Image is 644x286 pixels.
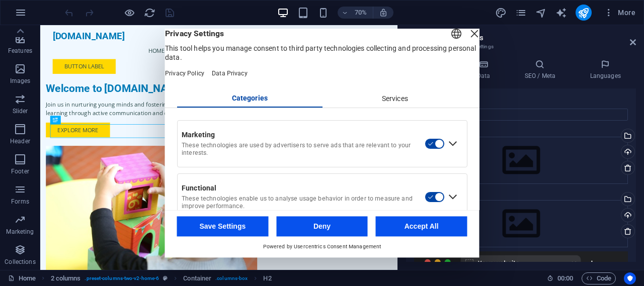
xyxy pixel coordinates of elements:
[426,42,616,51] h3: Manage your website settings
[575,59,636,80] h4: Languages
[51,272,81,284] span: 2 columns
[8,272,36,284] a: Click to cancel selection. Double-click to open Pages
[183,272,211,284] span: Click to select. Double-click to edit
[6,228,34,236] p: Marketing
[586,272,611,284] span: Code
[10,137,30,145] p: Header
[163,275,168,281] i: This element is a customizable preset
[51,272,272,284] nav: breadcrumb
[576,5,592,21] button: publish
[555,7,568,19] button: text_generator
[624,272,636,284] button: Usercentrics
[85,272,159,284] span: . preset-columns-two-v2-home-6
[5,258,35,266] p: Collections
[515,7,527,19] button: pages
[13,107,28,115] p: Slider
[414,188,628,200] label: Favicon
[495,7,507,19] button: design
[426,33,636,42] h2: Website settings
[547,272,574,284] h6: Session time
[461,59,509,80] h4: Data
[557,272,573,284] span: 00 00
[10,77,31,85] p: Images
[143,7,155,19] button: reload
[414,97,628,109] label: Website name
[379,8,388,17] i: On resize automatically adjust zoom level to fit chosen device.
[353,7,369,19] h6: 70%
[515,7,527,19] i: Pages (Ctrl+Alt+S)
[11,167,29,175] p: Footer
[535,7,547,19] button: navigator
[495,7,507,19] i: Design (Ctrl+Alt+Y)
[414,125,628,137] label: Logo
[565,274,566,282] span: :
[582,272,616,284] button: Code
[144,7,155,19] i: Reload page
[263,272,271,284] span: Click to select. Double-click to edit
[555,7,567,19] i: AI Writer
[600,5,639,21] button: More
[414,109,628,121] input: Name...
[414,137,628,184] div: Select files from the file manager, stock photos, or upload file(s)
[604,8,635,18] span: More
[509,59,575,80] h4: SEO / Meta
[535,7,547,19] i: Navigator
[338,7,373,19] button: 70%
[215,272,248,284] span: . columns-box
[414,200,628,247] div: Select files from the file manager, stock photos, or upload file(s)
[11,198,29,206] p: Forms
[8,47,32,55] p: Features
